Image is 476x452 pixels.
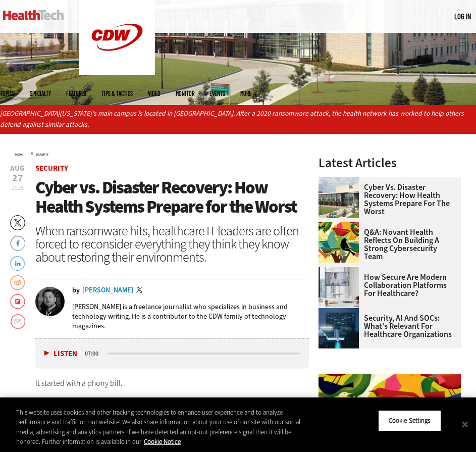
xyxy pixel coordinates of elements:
a: MonITor [176,90,194,96]
a: Cyber vs. Disaster Recovery: How Health Systems Prepare for the Worst [319,183,455,216]
a: Home [15,153,23,157]
span: 27 [10,173,25,183]
button: Listen [44,350,77,358]
div: User menu [454,11,471,22]
div: duration [83,349,106,358]
div: » [15,149,309,157]
div: media player [35,338,309,369]
span: Aug [10,165,25,172]
span: 2025 [12,184,24,192]
p: [PERSON_NAME] is a freelance journalist who specializes in business and technology writing. He is... [72,302,309,331]
div: This website uses cookies and other tracking technologies to enhance user experience and to analy... [16,408,311,447]
a: Twitter [136,287,145,295]
span: Cyber vs. Disaster Recovery: How Health Systems Prepare for the Worst [35,176,297,219]
a: Security, AI and SOCs: What’s Relevant for Healthcare Organizations [319,314,455,338]
a: University of Vermont Medical Center’s main campus [319,177,364,185]
a: Security [35,163,68,173]
a: care team speaks with physician over conference call [319,267,364,275]
a: How Secure Are Modern Collaboration Platforms for Healthcare? [319,273,455,297]
img: abstract illustration of a tree [319,222,359,263]
a: Tips & Tactics [101,90,133,96]
h3: Latest Articles [319,157,461,169]
a: Security [36,153,48,157]
button: Cookie Settings [378,410,441,431]
img: care team speaks with physician over conference call [319,267,359,308]
img: Home [3,10,64,20]
a: CDW [79,67,155,77]
a: Features [66,90,86,96]
a: Events [209,90,225,96]
span: by [72,287,80,294]
p: It started with a phony bill. [35,377,309,390]
a: [PERSON_NAME] [82,287,134,294]
a: More information about your privacy [144,437,181,446]
a: abstract illustration of a tree [319,222,364,230]
a: Log in [454,12,471,21]
button: Close [454,413,476,435]
a: Q&A: Novant Health Reflects on Building a Strong Cybersecurity Team [319,228,455,261]
a: security team in high-tech computer room [319,308,364,316]
img: University of Vermont Medical Center’s main campus [319,177,359,218]
img: security team in high-tech computer room [319,308,359,348]
a: Video [148,90,161,96]
span: More [240,90,257,96]
span: Specialty [30,90,51,96]
div: When ransomware hits, healthcare IT leaders are often forced to reconsider everything they think ... [35,224,309,264]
